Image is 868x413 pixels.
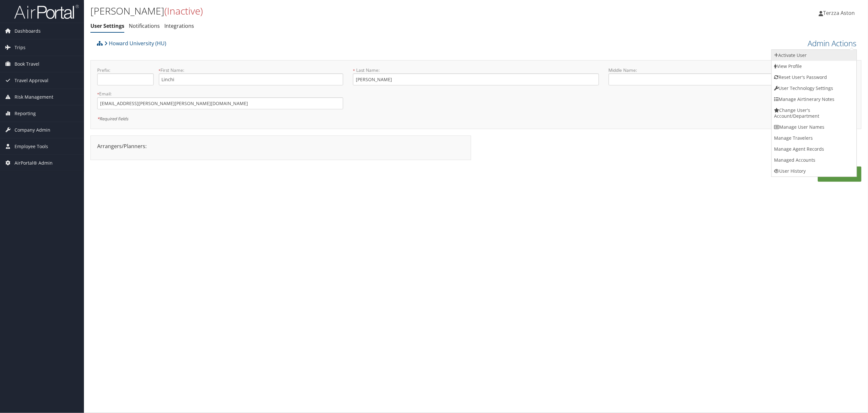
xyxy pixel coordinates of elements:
label: Email: [97,91,343,97]
a: Managed Accounts [772,155,857,166]
a: User History [772,166,857,177]
a: Howard University (HU) [104,37,166,50]
span: Travel Approval [15,72,48,89]
label: First Name: [159,67,343,73]
a: Reset User's Password [772,72,857,83]
a: Manage Agent Records [772,144,857,155]
em: Required fields [97,116,128,122]
span: Risk Management [15,89,53,105]
a: Change User's Account/Department [772,105,857,122]
span: Trips [15,39,26,56]
span: Company Admin [15,122,50,138]
a: Manage User Names [772,122,857,133]
label: Prefix: [97,67,154,73]
label: Last Name: [353,67,599,73]
span: Employee Tools [15,138,48,155]
a: Activate User [772,50,857,61]
a: View Profile [772,61,857,72]
a: Admin Actions [808,38,857,49]
a: Terzza Aston [819,3,862,23]
label: Middle Name: [609,67,793,73]
a: Manage Travelers [772,133,857,144]
span: AirPortal® Admin [15,155,53,171]
div: Arrangers/Planners: [92,142,469,150]
span: Book Travel [15,56,39,72]
a: User Technology Settings [772,83,857,94]
span: Terzza Aston [823,9,855,16]
a: Manage Airtinerary Notes [772,94,857,105]
span: Reporting [15,105,36,122]
a: User Settings [90,22,124,29]
h1: [PERSON_NAME] [90,4,604,18]
a: Integrations [164,22,194,29]
img: airportal-logo.png [14,4,79,19]
span: (Inactive) [164,4,203,17]
span: Dashboards [15,23,41,39]
a: Notifications [129,22,160,29]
